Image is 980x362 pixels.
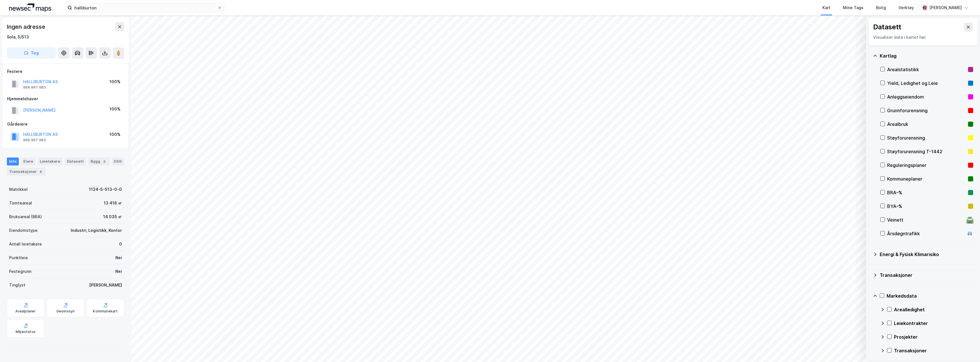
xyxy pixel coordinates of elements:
[104,200,122,206] div: 13 418 ㎡
[65,158,86,165] div: Datasett
[9,186,28,193] div: Matrikkel
[9,200,32,206] div: Tomteareal
[56,309,75,314] div: Geoinnsyn
[9,3,51,12] img: logo.a4113a55bc3d86da70a041830d287a7e.svg
[7,34,29,40] div: Sola, 5/513
[16,330,36,334] div: Miljøstatus
[873,23,901,32] div: Datasett
[880,272,973,279] div: Transaksjoner
[112,158,124,165] div: ESG
[880,52,973,59] div: Kartlag
[966,216,974,224] div: 🛣️
[7,121,124,128] div: Gårdeiere
[887,189,966,196] div: BRA–%
[23,138,46,142] div: 968 967 983
[109,131,121,138] div: 100%
[887,162,966,169] div: Reguleringsplaner
[109,106,121,113] div: 100%
[7,22,46,31] div: Ingen adresse
[887,66,966,73] div: Arealstatistikk
[23,85,46,90] div: 968 967 983
[880,251,973,258] div: Energi & Fysisk Klimarisiko
[887,293,973,299] div: Markedsdata
[103,213,122,220] div: 14 035 ㎡
[38,169,44,175] div: 8
[7,158,19,165] div: Info
[119,241,122,248] div: 0
[7,95,124,102] div: Hjemmelshaver
[9,213,42,220] div: Bruksareal (BRA)
[38,158,62,165] div: Leietakere
[822,4,830,11] div: Kart
[887,121,966,128] div: Arealbruk
[887,175,966,182] div: Kommuneplaner
[21,158,35,165] div: Eiere
[101,159,107,164] div: 3
[887,93,966,100] div: Anleggseiendom
[115,254,122,261] div: Nei
[72,3,217,12] input: Søk på adresse, matrikkel, gårdeiere, leietakere eller personer
[894,306,973,313] div: Arealledighet
[9,227,38,234] div: Eiendomstype
[894,320,973,327] div: Leiekontrakter
[887,148,966,155] div: Støyforurensning T-1442
[7,68,124,75] div: Festere
[88,158,109,165] div: Bygg
[887,107,966,114] div: Grunnforurensning
[9,254,28,261] div: Punktleie
[952,335,980,362] iframe: Chat Widget
[929,4,962,11] div: [PERSON_NAME]
[9,268,31,275] div: Festegrunn
[887,134,966,141] div: Støyforurensning
[873,34,973,41] div: Visualiser data i kartet her.
[9,282,25,289] div: Tinglyst
[899,4,914,11] div: Verktøy
[7,47,56,59] button: Tag
[93,309,118,314] div: Kommunekart
[7,168,46,176] div: Transaksjoner
[843,4,863,11] div: Mine Tags
[887,80,966,87] div: Yield, Ledighet og Leie
[115,268,122,275] div: Nei
[89,282,122,289] div: [PERSON_NAME]
[9,241,42,248] div: Antall leietakere
[887,216,964,223] div: Veinett
[894,347,973,354] div: Transaksjoner
[71,227,122,234] div: Industri, Logistikk, Kontor
[89,186,122,193] div: 1124-5-513-0-0
[887,203,966,210] div: BYA–%
[887,230,964,237] div: Årsdøgntrafikk
[15,309,36,314] div: Arealplaner
[876,4,886,11] div: Bolig
[109,78,121,85] div: 100%
[952,335,980,362] div: Kontrollprogram for chat
[894,334,973,340] div: Prosjekter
